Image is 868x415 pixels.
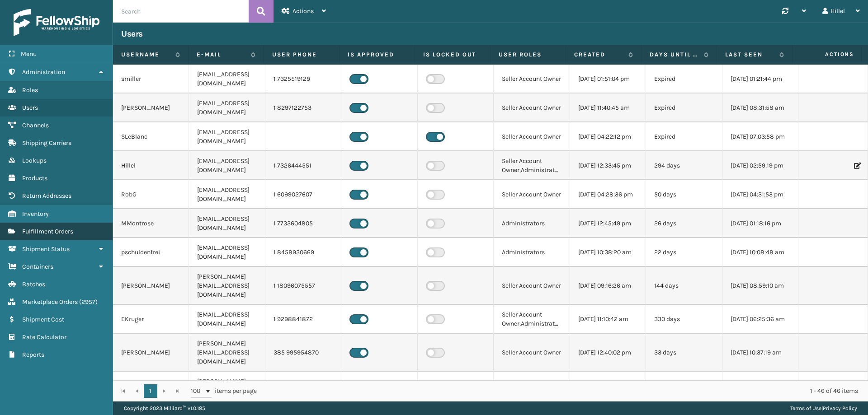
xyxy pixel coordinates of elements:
[646,334,722,372] td: 33 days
[722,334,798,372] td: [DATE] 10:37:19 am
[494,93,570,122] td: Seller Account Owner
[823,405,857,411] a: Privacy Policy
[124,401,205,415] p: Copyright 2023 Milliard™ v 1.0.185
[650,51,699,59] label: Days until password expires
[494,372,570,410] td: Seller Account Owner,Administrators
[14,9,99,36] img: logo
[494,122,570,151] td: Seller Account Owner
[191,384,257,398] span: items per page
[144,384,157,398] a: 1
[722,122,798,151] td: [DATE] 07:03:58 pm
[22,263,53,270] span: Containers
[265,305,341,334] td: 1 9298841872
[189,372,265,410] td: [PERSON_NAME][EMAIL_ADDRESS][DOMAIN_NAME]
[189,93,265,122] td: [EMAIL_ADDRESS][DOMAIN_NAME]
[494,180,570,209] td: Seller Account Owner
[189,209,265,238] td: [EMAIL_ADDRESS][DOMAIN_NAME]
[265,334,341,372] td: 385 995954870
[646,180,722,209] td: 50 days
[570,267,646,305] td: [DATE] 09:16:26 am
[570,238,646,267] td: [DATE] 10:38:20 am
[22,192,71,200] span: Return Addresses
[854,163,859,169] i: Edit
[570,209,646,238] td: [DATE] 12:45:49 pm
[722,93,798,122] td: [DATE] 08:31:58 am
[570,151,646,180] td: [DATE] 12:33:45 pm
[22,228,73,235] span: Fulfillment Orders
[265,180,341,209] td: 1 6099027607
[494,305,570,334] td: Seller Account Owner,Administrators
[722,238,798,267] td: [DATE] 10:08:48 am
[113,238,189,267] td: pschuldenfrei
[22,333,66,341] span: Rate Calculator
[423,51,482,59] label: Is Locked Out
[494,334,570,372] td: Seller Account Owner
[265,209,341,238] td: 1 7733604805
[725,51,775,59] label: Last Seen
[722,372,798,410] td: [DATE] 02:19:58 pm
[22,280,45,288] span: Batches
[795,47,859,62] span: Actions
[113,372,189,410] td: [PERSON_NAME]
[790,401,857,415] div: |
[646,93,722,122] td: Expired
[22,157,47,164] span: Lookups
[722,209,798,238] td: [DATE] 01:18:16 pm
[570,372,646,410] td: [DATE] 10:44:20 am
[646,238,722,267] td: 22 days
[265,372,341,410] td: 1 7326008882
[22,68,65,76] span: Administration
[197,51,246,59] label: E-mail
[574,51,624,59] label: Created
[722,267,798,305] td: [DATE] 08:59:10 am
[494,65,570,93] td: Seller Account Owner
[570,180,646,209] td: [DATE] 04:28:36 pm
[494,151,570,180] td: Seller Account Owner,Administrators
[790,405,821,411] a: Terms of Use
[570,334,646,372] td: [DATE] 12:40:02 pm
[348,51,406,59] label: Is Approved
[121,51,171,59] label: Username
[722,151,798,180] td: [DATE] 02:59:19 pm
[570,93,646,122] td: [DATE] 11:40:45 am
[22,210,49,218] span: Inventory
[499,51,557,59] label: User Roles
[191,387,204,396] span: 100
[189,238,265,267] td: [EMAIL_ADDRESS][DOMAIN_NAME]
[113,180,189,209] td: RobG
[646,267,722,305] td: 144 days
[265,93,341,122] td: 1 8297122753
[646,209,722,238] td: 26 days
[646,305,722,334] td: 330 days
[113,334,189,372] td: [PERSON_NAME]
[722,65,798,93] td: [DATE] 01:21:44 pm
[189,122,265,151] td: [EMAIL_ADDRESS][DOMAIN_NAME]
[646,151,722,180] td: 294 days
[494,267,570,305] td: Seller Account Owner
[22,174,47,182] span: Products
[272,51,331,59] label: User phone
[189,305,265,334] td: [EMAIL_ADDRESS][DOMAIN_NAME]
[269,387,858,396] div: 1 - 46 of 46 items
[22,245,70,253] span: Shipment Status
[265,267,341,305] td: 1 18096075557
[570,65,646,93] td: [DATE] 01:51:04 pm
[113,209,189,238] td: MMontrose
[570,305,646,334] td: [DATE] 11:10:42 am
[113,93,189,122] td: [PERSON_NAME]
[22,104,38,112] span: Users
[22,121,49,129] span: Channels
[646,372,722,410] td: Expired
[189,334,265,372] td: [PERSON_NAME][EMAIL_ADDRESS][DOMAIN_NAME]
[722,180,798,209] td: [DATE] 04:31:53 pm
[722,305,798,334] td: [DATE] 06:25:36 am
[121,28,143,39] h3: Users
[113,267,189,305] td: [PERSON_NAME]
[79,298,98,306] span: ( 2957 )
[22,86,38,94] span: Roles
[646,65,722,93] td: Expired
[494,209,570,238] td: Administrators
[22,298,78,306] span: Marketplace Orders
[22,316,64,323] span: Shipment Cost
[21,50,37,58] span: Menu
